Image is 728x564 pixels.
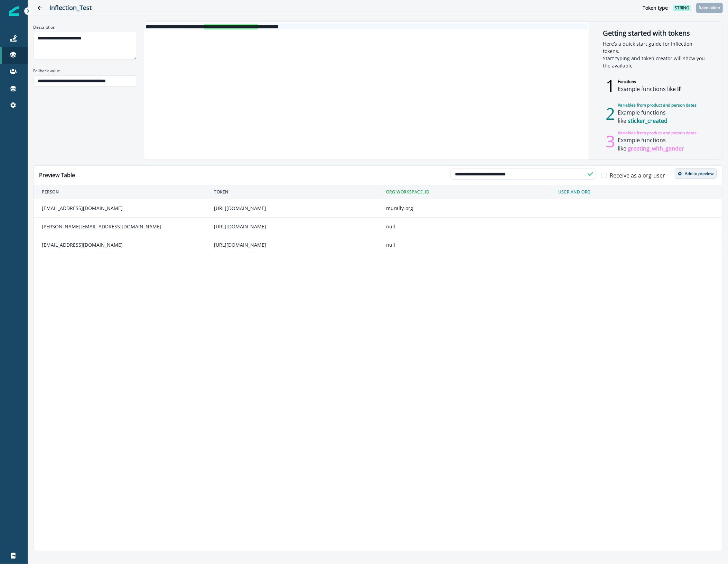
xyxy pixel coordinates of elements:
[49,4,629,12] h2: Inflection_Test
[610,171,665,180] p: Receive as a org-user
[603,40,708,69] p: Here’s a quick start guide for Inflection tokens, Start typing and token creator will show you th...
[378,199,550,218] td: murally-org
[214,242,370,248] div: [URL][DOMAIN_NAME]
[33,68,60,74] p: Fallback value
[603,73,618,98] p: 1
[618,108,708,125] p: Example functions like
[618,136,708,153] p: Example functions like
[603,129,618,154] p: 3
[628,117,668,125] span: sticker_created
[36,169,78,181] h2: Preview Table
[33,1,47,15] button: Go back
[34,185,206,199] th: Person
[214,223,370,230] div: [URL][DOMAIN_NAME]
[699,5,720,10] p: Save token
[675,169,717,179] button: Add to preview
[673,5,691,11] span: string
[618,79,681,85] p: Functions
[378,218,550,236] td: null
[618,130,708,136] p: Variables from product and person datas
[378,236,550,254] td: null
[603,29,708,37] h2: Getting started with tokens
[378,185,550,199] th: Org.workspace_id
[696,3,723,13] button: Save token
[34,199,206,218] td: [EMAIL_ADDRESS][DOMAIN_NAME]
[618,102,708,108] p: Variables from product and person dates
[685,171,713,176] p: Add to preview
[628,145,684,152] span: greeting_with_gender
[33,24,55,30] p: Description
[643,4,668,11] p: Token type
[550,185,722,199] th: User and Org
[214,205,370,212] div: [URL][DOMAIN_NAME]
[603,101,618,126] p: 2
[677,85,681,93] span: IF
[34,236,206,254] td: [EMAIL_ADDRESS][DOMAIN_NAME]
[34,218,206,236] td: [PERSON_NAME][EMAIL_ADDRESS][DOMAIN_NAME]
[618,85,681,93] p: Example functions like
[9,6,19,16] img: Inflection
[206,185,378,199] th: Token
